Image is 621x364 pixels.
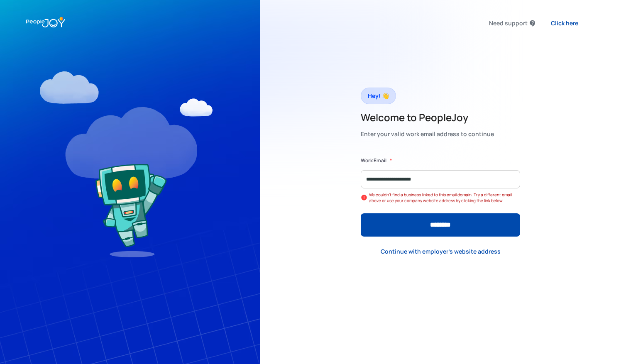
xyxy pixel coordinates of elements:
[544,15,585,32] a: Click here
[368,90,389,102] div: Hey! 👋
[361,128,494,140] div: Enter your valid work email address to continue
[551,19,578,27] div: Click here
[361,111,494,124] h2: Welcome to PeopleJoy
[369,192,520,203] div: We couldn't find a business linked to this email domain. Try a different email above or use your ...
[361,156,520,237] form: Form
[381,247,501,256] div: Continue with employer's website address
[374,243,507,260] a: Continue with employer's website address
[361,156,386,165] label: Work Email
[489,17,528,29] div: Need support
